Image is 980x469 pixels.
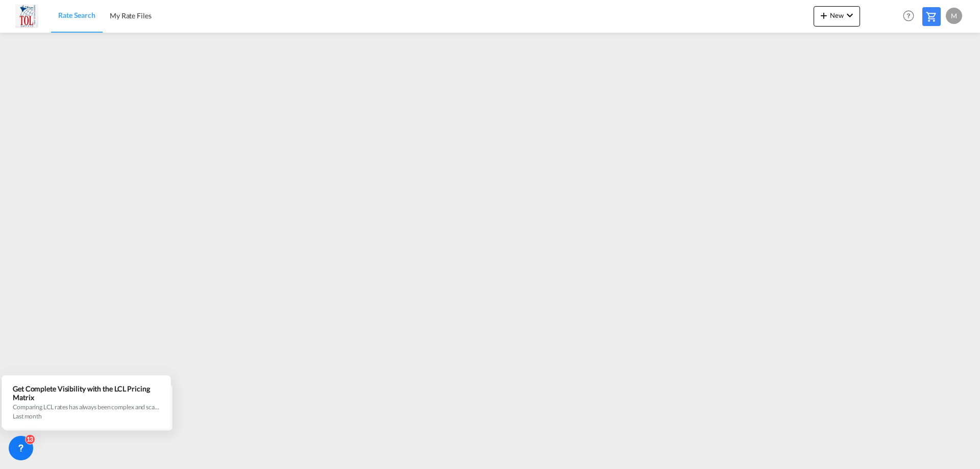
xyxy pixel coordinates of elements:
md-icon: icon-plus 400-fg [818,9,830,21]
span: New [818,11,856,19]
span: Rate Search [58,11,95,19]
div: Help [900,7,922,26]
span: My Rate Files [110,11,152,20]
span: Help [900,7,917,24]
img: bab47dd0da2811ee987f8df8397527d3.JPG [15,5,38,28]
div: M [946,8,962,24]
button: icon-plus 400-fgNewicon-chevron-down [814,6,860,27]
md-icon: icon-chevron-down [844,9,856,21]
